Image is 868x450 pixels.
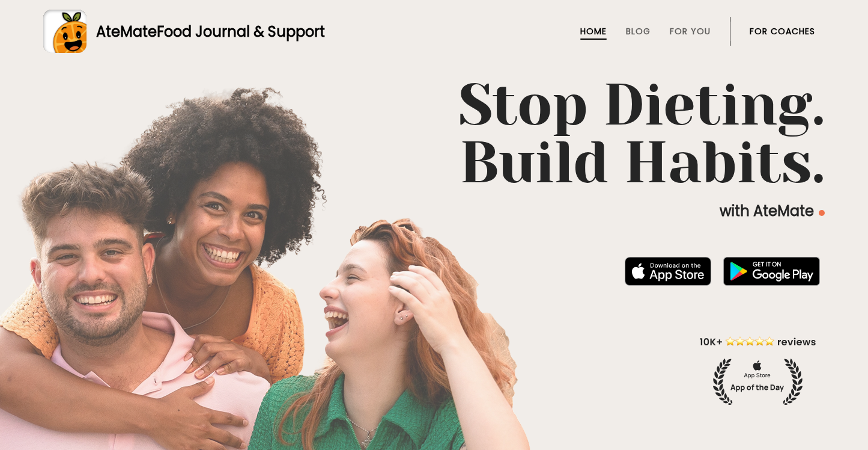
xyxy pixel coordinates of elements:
a: Home [580,26,607,36]
img: badge-download-apple.svg [625,257,711,286]
a: AteMateFood Journal & Support [43,10,825,53]
a: For Coaches [750,26,815,36]
span: Food Journal & Support [157,22,325,42]
h1: Stop Dieting. Build Habits. [43,76,825,192]
a: Blog [626,26,651,36]
a: For You [670,26,711,36]
div: AteMate [86,21,325,42]
img: home-hero-appoftheday.png [691,334,825,405]
p: with AteMate [43,202,825,221]
img: badge-download-google.png [723,257,820,286]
